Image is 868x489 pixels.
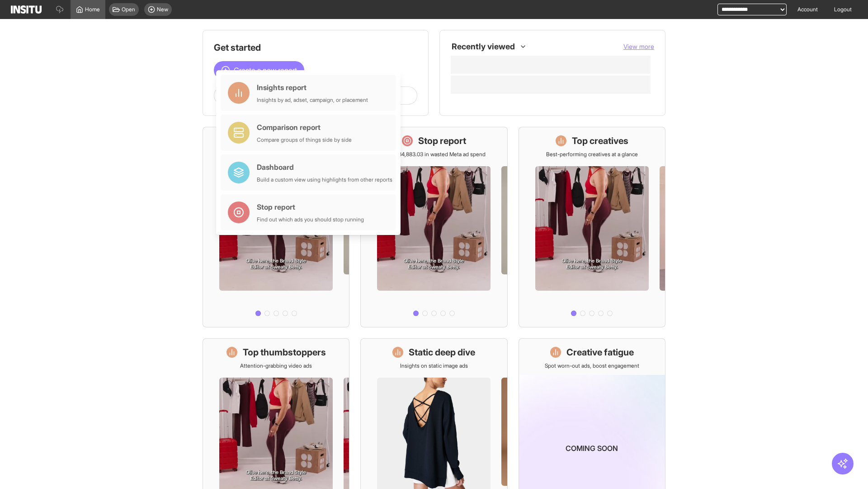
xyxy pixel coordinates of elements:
h1: Top creatives [572,134,628,147]
a: Stop reportSave £34,883.03 in wasted Meta ad spend [360,127,507,327]
h1: Static deep dive [409,346,475,359]
p: Insights on static image ads [400,362,468,369]
button: View more [623,42,654,51]
a: What's live nowSee all active ads instantly [203,127,349,327]
div: Build a custom view using highlights from other reports [257,176,392,183]
span: New [157,6,168,13]
div: Compare groups of things side by side [257,136,352,144]
div: Insights report [257,82,368,93]
div: Dashboard [257,162,392,173]
span: Home [85,6,100,13]
div: Stop report [257,201,364,212]
h1: Top thumbstoppers [243,346,326,359]
h1: Get started [214,41,417,54]
button: Create a new report [214,61,304,79]
div: Find out which ads you should stop running [257,216,364,223]
div: Comparison report [257,122,352,133]
p: Attention-grabbing video ads [240,362,312,369]
span: Open [122,6,135,13]
img: Logo [11,5,42,14]
h1: Stop report [418,134,466,147]
p: Best-performing creatives at a glance [546,151,638,158]
span: Create a new report [234,65,297,76]
a: Top creativesBest-performing creatives at a glance [519,127,665,327]
span: View more [623,43,654,50]
p: Save £34,883.03 in wasted Meta ad spend [382,151,486,158]
div: Insights by ad, adset, campaign, or placement [257,96,368,104]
